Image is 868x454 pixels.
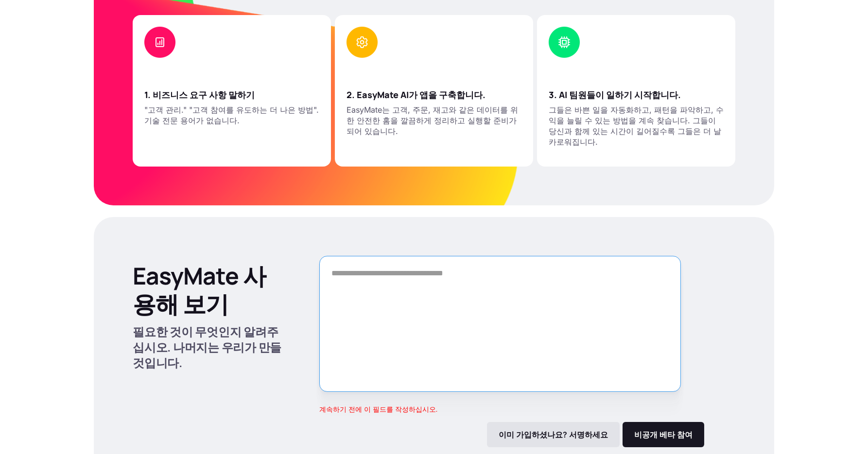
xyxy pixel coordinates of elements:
p: 그들은 바쁜 일을 자동화하고, 패턴을 파악하고, 수익을 늘릴 수 있는 방법을 계속 찾습니다. 그들이 당신과 함께 있는 시간이 길어질수록 그들은 더 날카로워집니다. [549,104,724,147]
div: 계속하기 전에 이 필드를 작성하십시오. [319,404,437,414]
p: 1. 비즈니스 요구 사항 말하기 [144,89,255,101]
p: 3. AI 팀원들이 일하기 시작합니다. [549,89,681,101]
p: EasyMate는 고객, 주문, 재고와 같은 데이터를 위한 안전한 홈을 깔끔하게 정리하고 실행할 준비가 되어 있습니다. [347,104,521,136]
p: EasyMate 사용해 보기 [133,262,287,318]
p: 필요한 것이 무엇인지 알려주십시오. 나머지는 우리가 만들 것입니다. [133,324,287,370]
form: 형 [319,256,704,447]
a: 비공개 베타 참여 [623,422,704,447]
p: 이미 가입하셨나요? 서명하세요 [499,430,608,439]
p: 2. EasyMate AI가 앱을 구축합니다. [347,89,486,101]
p: "고객 관리." "고객 참여를 유도하는 더 나은 방법". 기술 전문 용어가 없습니다. [144,104,319,126]
a: 이미 가입하셨나요? 서명하세요 [487,422,620,447]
